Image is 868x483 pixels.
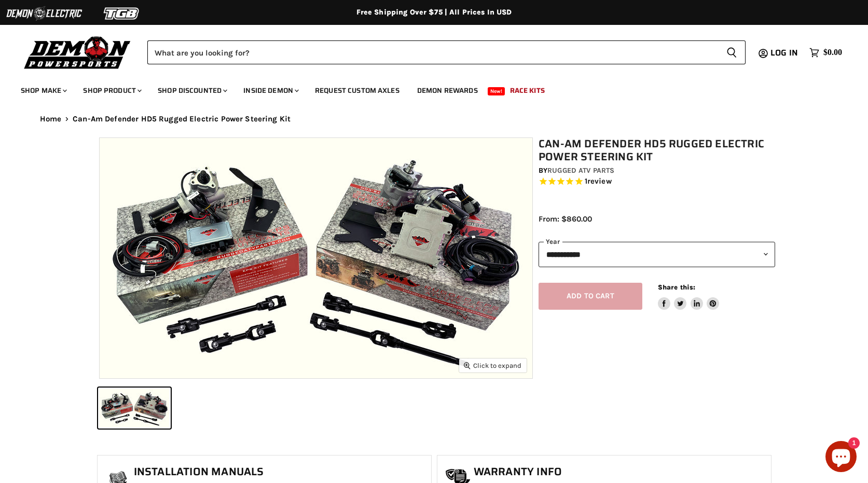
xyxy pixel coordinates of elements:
[459,358,527,372] button: Click to expand
[539,137,775,163] h1: Can-Am Defender HD5 Rugged Electric Power Steering Kit
[100,138,532,378] img: IMAGE
[13,76,839,101] ul: Main menu
[19,8,849,17] div: Free Shipping Over $75 | All Prices In USD
[464,362,521,369] span: Click to expand
[409,80,486,101] a: Demon Rewards
[21,34,134,71] img: Demon Powersports
[98,388,171,429] button: IMAGE thumbnail
[770,46,798,59] span: Log in
[40,115,62,123] a: Home
[73,115,291,123] span: Can-Am Defender HD5 Rugged Electric Power Steering Kit
[804,45,847,60] a: $0.00
[307,80,407,101] a: Request Custom Axles
[236,80,305,101] a: Inside Demon
[134,466,426,478] h1: Installation Manuals
[5,4,83,23] img: Demon Electric Logo 2
[147,40,746,64] form: Product
[75,80,148,101] a: Shop Product
[585,177,612,186] span: 1 reviews
[539,165,775,176] div: by
[587,177,612,186] span: review
[19,115,849,123] nav: Breadcrumbs
[488,87,505,95] span: New!
[823,48,842,58] span: $0.00
[83,4,161,23] img: TGB Logo 2
[539,242,775,267] select: year
[13,80,73,101] a: Shop Make
[150,80,233,101] a: Shop Discounted
[718,40,746,64] button: Search
[147,40,718,64] input: Search
[502,80,553,101] a: Race Kits
[474,466,766,478] h1: Warranty Info
[822,441,860,475] inbox-online-store-chat: Shopify online store chat
[658,283,720,310] aside: Share this:
[658,283,695,291] span: Share this:
[539,176,775,187] span: Rated 5.0 out of 5 stars 1 reviews
[539,214,592,224] span: From: $860.00
[547,166,614,175] a: Rugged ATV Parts
[766,48,804,58] a: Log in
